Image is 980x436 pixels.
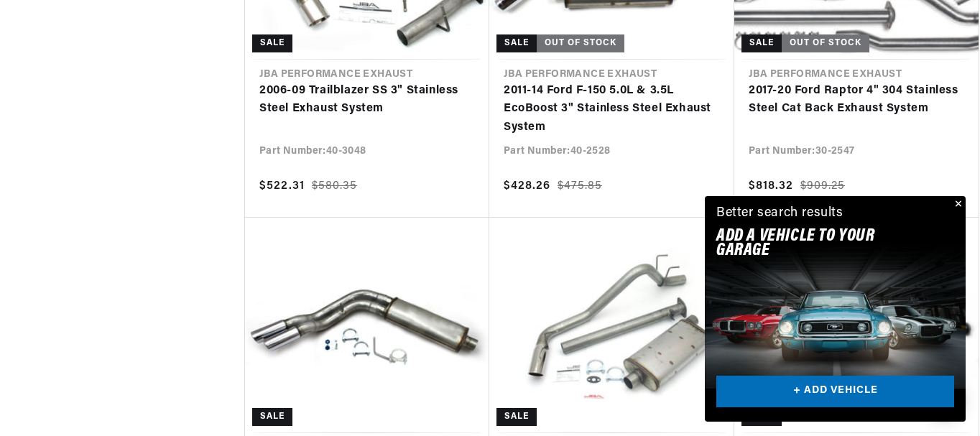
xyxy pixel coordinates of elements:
div: Better search results [716,203,843,224]
a: 2011-14 Ford F-150 5.0L & 3.5L EcoBoost 3" Stainless Steel Exhaust System [504,82,720,137]
button: Close [948,196,966,213]
h2: Add A VEHICLE to your garage [716,229,918,259]
a: + ADD VEHICLE [716,376,954,408]
a: 2017-20 Ford Raptor 4" 304 Stainless Steel Cat Back Exhaust System [749,82,964,119]
a: 2006-09 Trailblazer SS 3" Stainless Steel Exhaust System [259,82,475,119]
